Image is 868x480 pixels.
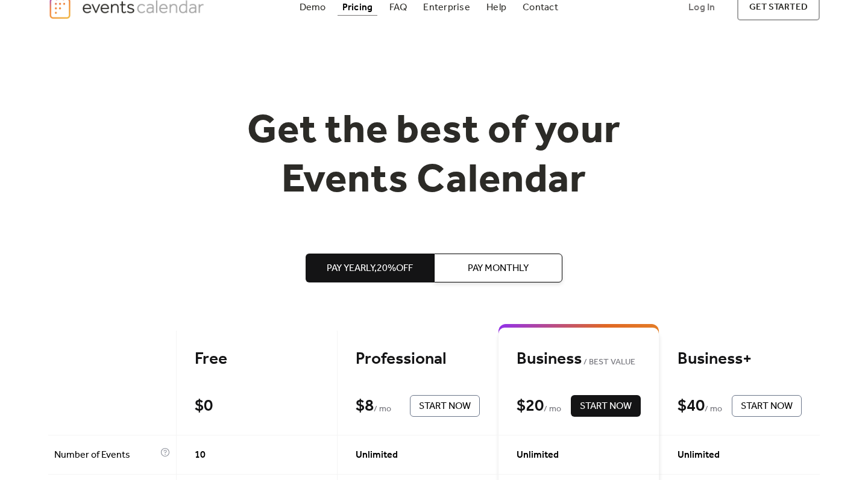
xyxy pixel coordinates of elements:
[486,4,506,11] div: Help
[356,349,480,370] div: Professional
[517,448,559,463] span: Unlimited
[300,4,326,11] div: Demo
[741,399,793,414] span: Start Now
[342,4,373,11] div: Pricing
[195,349,319,370] div: Free
[678,396,705,417] div: $ 40
[434,254,562,282] button: Pay Monthly
[523,4,558,11] div: Contact
[356,396,374,417] div: $ 8
[571,395,641,417] button: Start Now
[468,261,529,276] span: Pay Monthly
[544,402,561,417] span: / mo
[517,349,641,370] div: Business
[374,402,391,417] span: / mo
[389,4,407,11] div: FAQ
[580,399,632,414] span: Start Now
[419,399,471,414] span: Start Now
[678,448,720,463] span: Unlimited
[306,254,434,282] button: Pay Yearly,20%off
[410,395,480,417] button: Start Now
[54,448,157,463] span: Number of Events
[517,396,544,417] div: $ 20
[327,261,413,276] span: Pay Yearly, 20% off
[203,107,665,205] h1: Get the best of your Events Calendar
[678,349,802,370] div: Business+
[732,395,802,417] button: Start Now
[582,355,635,370] span: BEST VALUE
[356,448,398,463] span: Unlimited
[195,396,213,417] div: $ 0
[195,448,206,463] span: 10
[423,4,470,11] div: Enterprise
[705,402,722,417] span: / mo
